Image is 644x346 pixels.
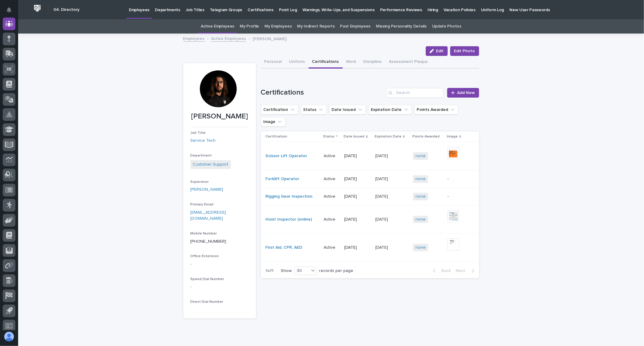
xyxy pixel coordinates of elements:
a: Employees [183,35,205,42]
tr: Forklift Operator ActiveActive [DATE][DATE][DATE] none - [261,170,479,188]
a: Rigging Gear Inspection [266,194,313,199]
a: Hoist Inspector (online) [266,217,312,222]
p: [DATE] [344,176,370,182]
p: - [191,284,249,290]
span: Direct Dial Number [191,300,223,304]
span: Office Extension [191,254,219,258]
p: [DATE] [375,244,389,250]
div: Notifications [8,7,15,17]
p: [DATE] [375,175,389,182]
a: First Aid, CPR, AED [266,245,303,250]
p: Active [324,244,337,250]
a: Add New [447,88,479,98]
button: Certifications [309,56,343,69]
p: - [447,194,469,199]
a: Scissor Lift Operator [266,154,307,159]
button: Next [453,268,479,273]
p: [DATE] [344,154,370,159]
p: Active [324,193,337,199]
tr: Scissor Lift Operator ActiveActive [DATE][DATE][DATE] none [261,142,479,170]
button: Certification [261,105,298,115]
button: Status [301,105,327,115]
span: Add New [457,91,475,95]
a: none [415,154,426,159]
p: [DATE] [375,216,389,222]
button: users-avatar [3,330,15,343]
p: [DATE] [344,217,370,222]
p: [DATE] [375,193,389,199]
button: Edit [426,46,448,56]
p: Expiration Date [375,133,402,140]
button: Expiration Date [368,105,412,115]
a: none [415,245,426,250]
button: Image [261,117,286,127]
a: Missing Personality Details [376,19,427,34]
input: Search [386,88,444,98]
a: none [415,217,426,222]
span: Mobile Number [191,232,217,235]
p: Points Awarded [412,133,440,140]
p: Status [323,133,335,140]
a: My Indirect Reports [297,19,335,34]
a: Service Tech [191,137,216,144]
span: Speed Dial Number [191,277,224,281]
p: [PERSON_NAME] [253,35,287,42]
span: Edit [436,49,444,53]
p: Active [324,175,337,182]
a: [PHONE_NUMBER] [191,239,226,244]
span: Department [191,154,212,157]
p: [DATE] [344,194,370,199]
tr: Hoist Inspector (online) ActiveActive [DATE][DATE][DATE] none [261,205,479,234]
span: Job Title [191,131,206,135]
tr: First Aid, CPR, AED ActiveActive [DATE][DATE][DATE] none [261,234,479,262]
button: Date Issued [329,105,366,115]
img: Workspace Logo [32,3,43,14]
button: Discipline [360,56,386,69]
p: Date Issued [344,133,364,140]
div: 30 [295,268,309,274]
a: [PERSON_NAME] [191,186,223,193]
button: Uniform [286,56,309,69]
h2: 04. Directory [53,7,79,12]
button: Notifications [3,4,15,16]
a: My Profile [240,19,259,34]
a: none [415,176,426,182]
p: Show [281,268,292,273]
a: Active Employees [201,19,234,34]
p: Certification [266,133,287,140]
button: Work [343,56,360,69]
span: Back [438,269,451,273]
button: Points Awarded [414,105,458,115]
p: - [447,176,469,182]
a: My Employees [264,19,292,34]
button: Personal [261,56,286,69]
p: Active [324,152,337,159]
span: Primary Email [191,203,214,206]
span: Edit Photo [454,48,475,54]
a: Active Employees [211,35,246,42]
p: 1 of 1 [261,264,279,278]
span: Next [456,269,469,273]
tr: Rigging Gear Inspection ActiveActive [DATE][DATE][DATE] none - [261,188,479,205]
p: - [191,261,249,267]
h1: Certifications [261,88,384,97]
p: [DATE] [344,245,370,250]
p: [PERSON_NAME] [191,112,249,121]
a: none [415,194,426,199]
p: records per page [319,268,354,273]
button: Back [428,268,453,273]
button: Assessment Plaque [386,56,432,69]
span: Supervisor [191,180,209,184]
a: Customer Support [193,161,229,168]
p: Image [447,133,458,140]
a: Forklift Operator [266,176,300,182]
p: Active [324,216,337,222]
a: [EMAIL_ADDRESS][DOMAIN_NAME] [191,210,226,221]
button: Edit Photo [450,46,479,56]
a: Update Photos [432,19,461,34]
a: Past Employees [340,19,371,34]
p: [DATE] [375,152,389,159]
